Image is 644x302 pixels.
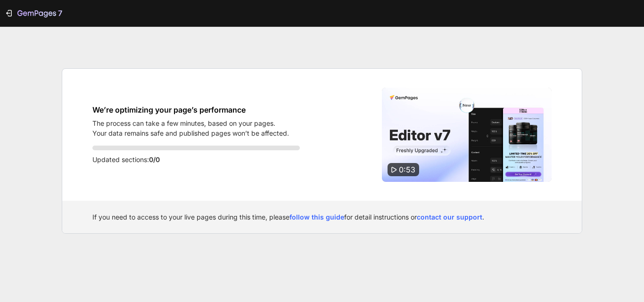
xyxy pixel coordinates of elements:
p: 7 [58,8,62,19]
p: Updated sections: [92,154,300,165]
a: contact our support [417,213,482,221]
a: follow this guide [289,213,344,221]
div: If you need to access to your live pages during this time, please for detail instructions or . [92,212,552,222]
span: 0:53 [399,165,415,174]
p: Your data remains safe and published pages won’t be affected. [92,128,289,138]
p: The process can take a few minutes, based on your pages. [92,118,289,128]
h1: We’re optimizing your page’s performance [92,104,289,115]
span: 0/0 [149,155,160,163]
img: Video thumbnail [382,88,552,182]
